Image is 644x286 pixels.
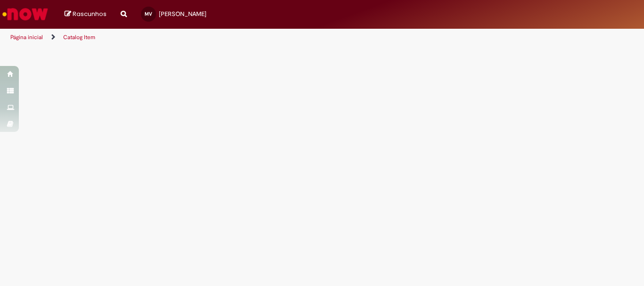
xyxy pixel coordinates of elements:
[73,9,107,18] span: Rascunhos
[63,33,95,41] a: Catalog Item
[159,10,206,18] span: [PERSON_NAME]
[10,33,43,41] a: Página inicial
[145,11,152,17] span: MV
[65,10,107,19] a: Rascunhos
[1,5,50,24] img: ServiceNow
[7,29,422,46] ul: Trilhas de página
